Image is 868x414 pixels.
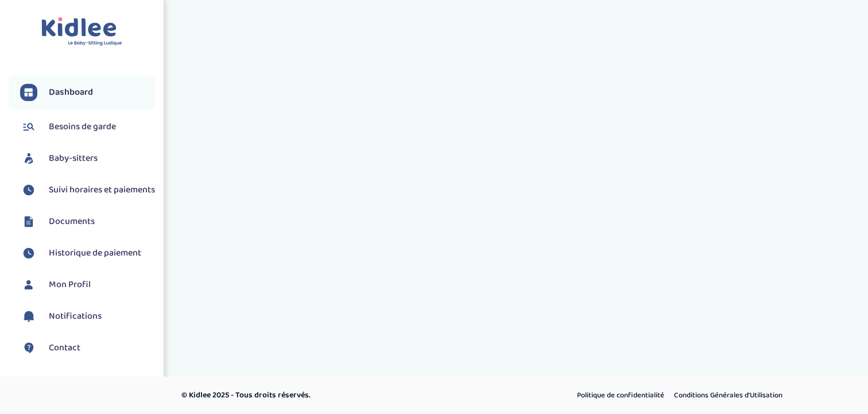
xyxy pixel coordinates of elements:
span: Notifications [49,309,102,323]
img: notification.svg [20,308,37,325]
a: Besoins de garde [20,118,155,136]
span: Historique de paiement [49,246,141,260]
img: besoin.svg [20,118,37,136]
a: Historique de paiement [20,245,155,262]
span: Documents [49,215,95,229]
img: contact.svg [20,339,37,357]
a: Notifications [20,308,155,325]
span: Contact [49,341,80,355]
a: Dashboard [20,84,155,101]
a: Suivi horaires et paiements [20,181,155,199]
a: Baby-sitters [20,150,155,167]
img: documents.svg [20,213,37,230]
span: Baby-sitters [49,152,98,165]
a: Mon Profil [20,276,155,293]
img: dashboard.svg [20,84,37,101]
span: Suivi horaires et paiements [49,183,155,197]
span: Besoins de garde [49,120,116,134]
span: Dashboard [49,86,93,99]
a: Documents [20,213,155,230]
p: © Kidlee 2025 - Tous droits réservés. [181,389,483,401]
a: Politique de confidentialité [573,388,668,403]
img: babysitters.svg [20,150,37,167]
img: profil.svg [20,276,37,293]
img: suivihoraire.svg [20,181,37,199]
a: Contact [20,339,155,357]
a: Conditions Générales d’Utilisation [670,388,786,403]
img: logo.svg [41,17,122,47]
span: Mon Profil [49,278,91,292]
img: suivihoraire.svg [20,245,37,262]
